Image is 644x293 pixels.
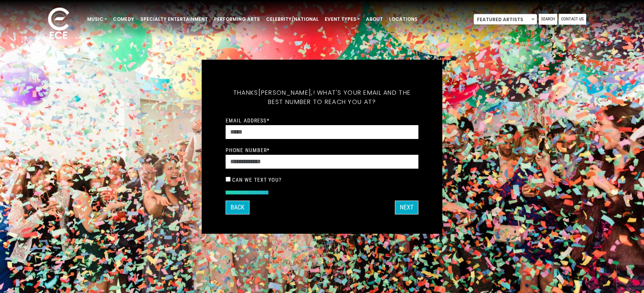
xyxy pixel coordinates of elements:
a: Search [539,14,557,25]
a: Performing Arts [211,13,263,26]
button: Back [226,201,250,214]
a: Contact Us [559,14,586,25]
label: Email Address [226,117,270,124]
a: Music [84,13,110,26]
a: Specialty Entertainment [137,13,211,26]
span: [PERSON_NAME], [258,88,313,97]
h5: Thanks ! What's your email and the best number to reach you at? [226,79,418,116]
a: Comedy [110,13,137,26]
span: Featured Artists [474,14,537,25]
img: ece_new_logo_whitev2-1.png [39,5,78,43]
a: Locations [386,13,421,26]
label: Phone Number [226,147,270,154]
a: About [363,13,386,26]
label: Can we text you? [232,176,282,183]
a: Celebrity/National [263,13,322,26]
span: Featured Artists [474,14,537,25]
button: Next [395,201,418,214]
a: Event Types [322,13,363,26]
